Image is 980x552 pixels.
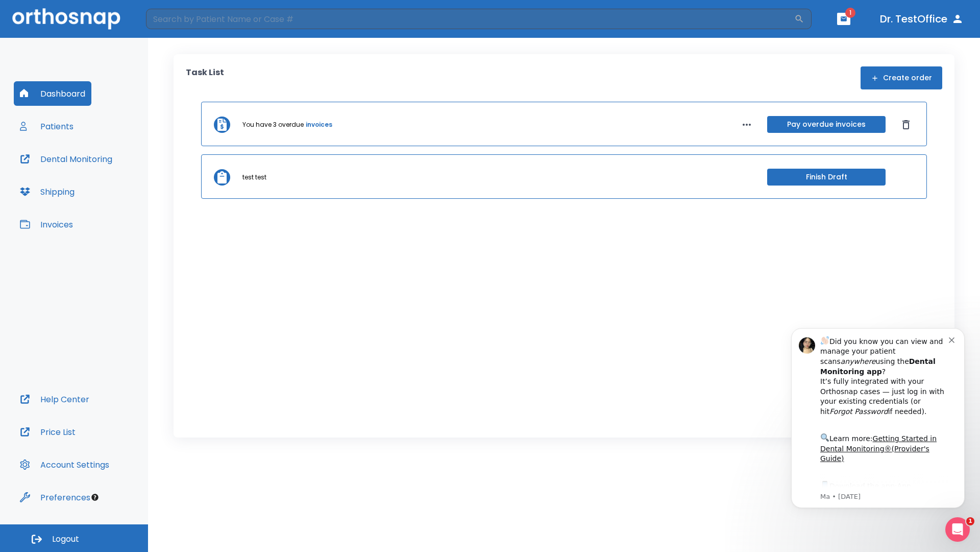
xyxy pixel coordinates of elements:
[242,173,266,182] p: test test
[845,8,855,18] span: 1
[12,8,120,29] img: Orthosnap
[146,9,794,29] input: Search by Patient Name or Case #
[186,66,224,89] p: Task List
[861,66,942,89] button: Create order
[90,493,100,502] div: Tooltip anchor
[306,120,332,129] a: invoices
[14,420,82,444] button: Price List
[14,212,79,237] button: Invoices
[776,313,980,524] iframe: Intercom notifications message
[52,534,79,545] span: Logout
[44,167,173,219] div: Download the app: | ​ Let us know if you need help getting started!
[966,517,974,525] span: 1
[173,22,181,30] button: Dismiss notification
[14,114,80,139] button: Patients
[767,169,886,186] button: Finish Draft
[876,10,968,28] button: Dr. TestOffice
[898,117,914,133] button: Dismiss
[14,179,81,204] button: Shipping
[14,485,96,510] button: Preferences
[945,517,970,542] iframe: Intercom live chat
[242,120,304,129] p: You have 3 overdue
[14,452,115,477] button: Account Settings
[44,179,173,189] p: Message from Ma, sent 2w ago
[767,116,886,133] button: Pay overdue invoices
[14,147,118,171] button: Dental Monitoring
[14,81,91,106] button: Dashboard
[44,169,135,188] a: App Store
[14,387,95,411] button: Help Center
